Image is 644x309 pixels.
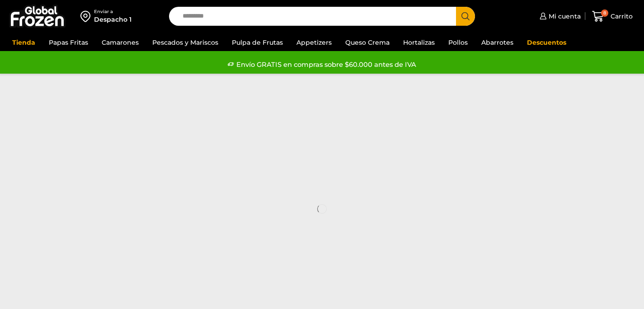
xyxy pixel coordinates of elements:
[227,34,287,51] a: Pulpa de Frutas
[341,34,394,51] a: Queso Crema
[97,34,143,51] a: Camarones
[608,12,633,21] span: Carrito
[148,34,223,51] a: Pescados y Mariscos
[546,12,581,21] span: Mi cuenta
[8,34,40,51] a: Tienda
[444,34,472,51] a: Pollos
[94,15,132,24] div: Despacho 1
[80,9,94,24] img: address-field-icon.svg
[292,34,336,51] a: Appetizers
[537,7,581,25] a: Mi cuenta
[522,34,571,51] a: Descuentos
[477,34,518,51] a: Abarrotes
[399,34,439,51] a: Hortalizas
[601,9,608,17] span: 8
[456,7,475,26] button: Search button
[590,6,635,27] a: 8 Carrito
[44,34,93,51] a: Papas Fritas
[94,9,132,15] div: Enviar a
